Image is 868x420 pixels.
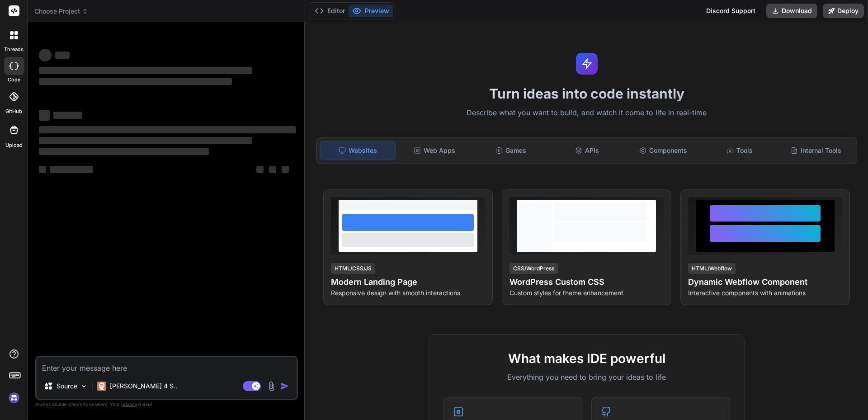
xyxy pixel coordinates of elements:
[55,52,70,59] span: ‌
[509,288,664,297] p: Custom styles for theme enhancement
[823,4,864,18] button: Deploy
[39,110,50,121] span: ‌
[509,263,558,274] div: CSS/WordPress
[6,390,22,406] img: signin
[110,382,177,391] p: [PERSON_NAME] 4 S..
[550,141,624,160] div: APIs
[34,7,88,16] span: Choose Project
[269,166,276,173] span: ‌
[256,166,264,173] span: ‌
[688,288,842,297] p: Interactive components with animations
[311,85,863,102] h1: Turn ideas into code instantly
[39,67,252,74] span: ‌
[703,141,777,160] div: Tools
[121,401,137,407] span: privacy
[5,142,23,149] label: Upload
[443,349,730,368] h2: What makes IDE powerful
[53,112,82,119] span: ‌
[4,46,24,53] label: threads
[766,4,817,18] button: Download
[39,148,209,155] span: ‌
[282,166,289,173] span: ‌
[320,141,396,160] div: Websites
[349,5,393,17] button: Preview
[280,382,289,391] img: icon
[5,108,22,115] label: GitHub
[39,166,46,173] span: ‌
[266,381,277,392] img: attachment
[443,372,730,382] p: Everything you need to bring your ideas to life
[8,76,20,84] label: code
[331,276,485,288] h4: Modern Landing Page
[778,141,853,160] div: Internal Tools
[57,382,77,391] p: Source
[39,126,296,133] span: ‌
[50,166,93,173] span: ‌
[331,263,375,274] div: HTML/CSS/JS
[331,288,485,297] p: Responsive design with smooth interactions
[311,5,349,17] button: Editor
[97,382,106,391] img: Claude 4 Sonnet
[509,276,664,288] h4: WordPress Custom CSS
[39,49,52,61] span: ‌
[626,141,701,160] div: Components
[474,141,548,160] div: Games
[688,263,736,274] div: HTML/Webflow
[35,400,298,409] p: Always double-check its answers. Your in Bind
[701,4,761,18] div: Discord Support
[688,276,842,288] h4: Dynamic Webflow Component
[311,107,863,119] p: Describe what you want to build, and watch it come to life in real-time
[39,78,232,85] span: ‌
[80,382,88,390] img: Pick Models
[39,137,252,144] span: ‌
[397,141,472,160] div: Web Apps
